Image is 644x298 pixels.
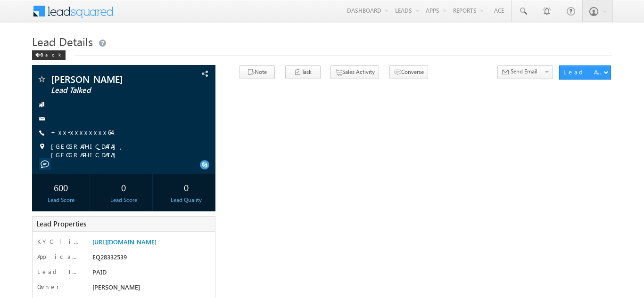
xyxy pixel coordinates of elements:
button: Send Email [497,65,542,79]
label: Owner [37,282,59,291]
span: Lead Details [32,34,93,49]
div: PAID [90,267,207,281]
div: Lead Quality [160,196,213,204]
span: Lead Properties [36,219,86,228]
button: Note [239,65,275,79]
div: 600 [34,178,87,196]
label: KYC link 2_0 [37,237,81,246]
div: Lead Score [34,196,87,204]
button: Task [285,65,321,79]
div: Back [32,50,66,60]
label: Application Number [37,252,81,261]
button: Lead Actions [559,65,611,80]
a: [URL][DOMAIN_NAME] [92,238,157,246]
span: [GEOGRAPHIC_DATA], [GEOGRAPHIC_DATA] [51,142,198,159]
div: Lead Score [97,196,150,204]
button: Sales Activity [330,65,379,79]
div: 0 [97,178,150,196]
a: Back [32,50,70,58]
div: EQ28332539 [90,252,207,266]
span: [PERSON_NAME] [51,74,164,84]
label: Lead Type [37,267,81,276]
button: Converse [389,65,428,79]
div: Lead Actions [563,68,603,76]
div: 0 [160,178,213,196]
span: [PERSON_NAME] [92,283,140,291]
a: +xx-xxxxxxxx64 [51,128,112,136]
span: Send Email [511,67,537,76]
span: Lead Talked [51,86,164,95]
